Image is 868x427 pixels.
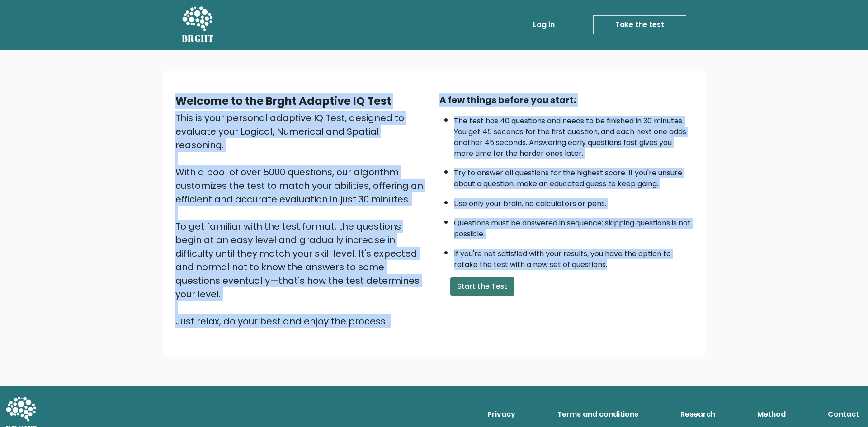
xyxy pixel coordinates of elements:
a: Contact [824,405,863,423]
li: The test has 40 questions and needs to be finished in 30 minutes. You get 45 seconds for the firs... [454,111,693,159]
a: Log in [529,16,558,34]
a: Privacy [484,405,519,423]
a: BRGHT [182,4,214,46]
a: Method [754,405,789,423]
b: Welcome to the Brght Adaptive IQ Test [175,94,391,108]
li: If you're not satisfied with your results, you have the option to retake the test with a new set ... [454,244,693,270]
button: Start the Test [450,277,514,296]
a: Take the test [593,15,686,34]
li: Use only your brain, no calculators or pens. [454,194,693,209]
li: Try to answer all questions for the highest score. If you're unsure about a question, make an edu... [454,163,693,189]
a: Research [677,405,719,423]
h5: BRGHT [182,33,214,44]
li: Questions must be answered in sequence; skipping questions is not possible. [454,213,693,239]
div: This is your personal adaptive IQ Test, designed to evaluate your Logical, Numerical and Spatial ... [175,111,429,328]
a: Terms and conditions [554,405,642,423]
div: A few things before you start: [439,93,693,107]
